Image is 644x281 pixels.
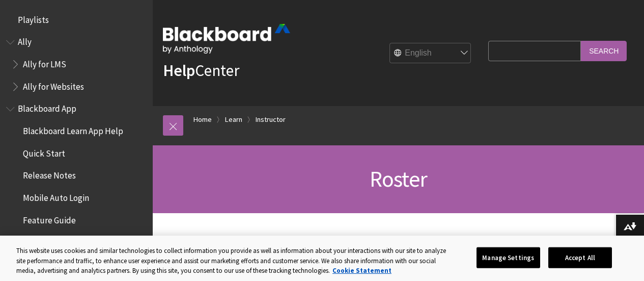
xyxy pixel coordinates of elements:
button: Accept All [548,247,612,268]
span: Mobile Auto Login [23,189,89,203]
span: Ally for Websites [23,78,84,92]
select: Site Language Selector [390,43,471,64]
div: This website uses cookies and similar technologies to collect information you provide as well as ... [16,246,451,276]
input: Search [581,41,627,61]
span: Roster [370,165,427,193]
span: Ally for LMS [23,56,66,69]
span: Release Notes [23,167,76,181]
span: Playlists [18,11,49,25]
a: Learn [225,113,242,126]
img: Blackboard by Anthology [163,24,290,54]
a: More information about your privacy, opens in a new tab [332,266,391,275]
a: HelpCenter [163,60,239,81]
nav: Book outline for Playlists [6,11,147,29]
button: Manage Settings [477,247,540,268]
a: Home [193,113,212,126]
span: Quick Start [23,145,65,159]
span: Blackboard App [18,100,76,114]
span: Blackboard Learn App Help [23,122,123,136]
span: Instructors [23,234,64,248]
strong: Help [163,60,195,81]
nav: Book outline for Anthology Ally Help [6,34,147,95]
span: Ally [18,34,32,47]
span: Feature Guide [23,212,76,225]
a: Instructor [256,113,286,126]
